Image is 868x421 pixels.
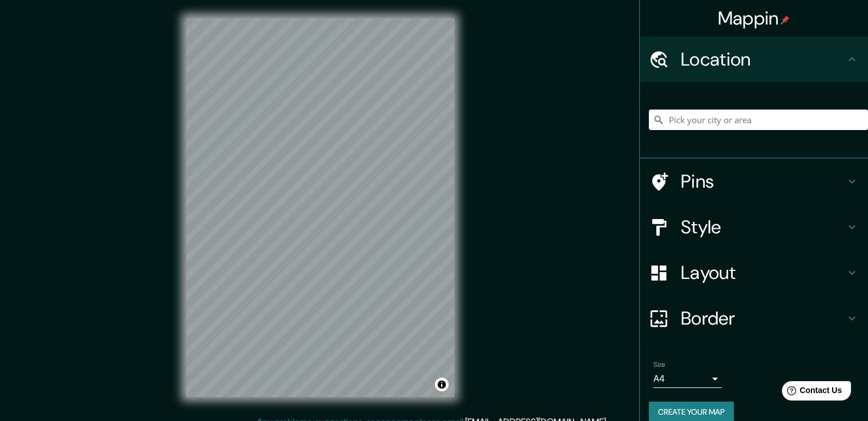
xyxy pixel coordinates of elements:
h4: Mappin [718,7,790,30]
iframe: Help widget launcher [766,377,855,408]
h4: Pins [681,170,845,193]
h4: Layout [681,261,845,284]
div: Style [640,204,868,250]
div: Pins [640,159,868,204]
input: Pick your city or area [649,110,868,130]
button: Toggle attribution [435,378,449,391]
img: pin-icon.png [781,15,790,25]
canvas: Map [186,18,454,397]
label: Size [653,360,665,370]
div: Border [640,295,868,341]
h4: Border [681,307,845,330]
h4: Style [681,216,845,238]
div: Layout [640,250,868,295]
h4: Location [681,48,845,71]
div: A4 [653,370,722,388]
div: Location [640,37,868,82]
